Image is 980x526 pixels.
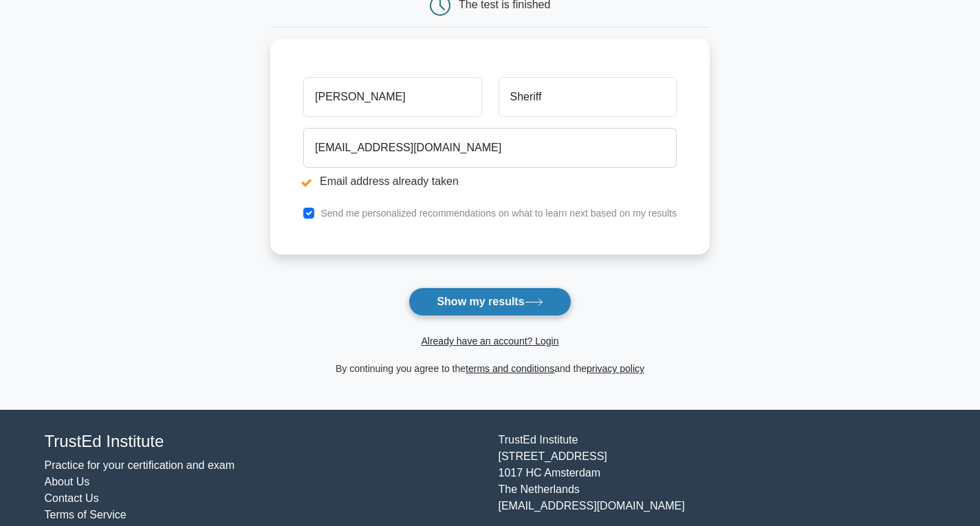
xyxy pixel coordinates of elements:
[262,360,718,377] div: By continuing you agree to the and the
[303,77,481,117] input: First name
[320,208,677,219] label: Send me personalized recommendations on what to learn next based on my results
[45,432,482,452] h4: TrustEd Institute
[421,336,558,347] a: Already have an account? Login
[45,509,127,520] a: Terms of Service
[303,173,677,190] li: Email address already taken
[499,77,677,117] input: Last name
[303,128,677,168] input: Email
[45,459,235,471] a: Practice for your certification and exam
[45,492,99,504] a: Contact Us
[466,363,554,374] a: terms and conditions
[45,476,90,487] a: About Us
[587,363,644,374] a: privacy policy
[409,287,571,316] button: Show my results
